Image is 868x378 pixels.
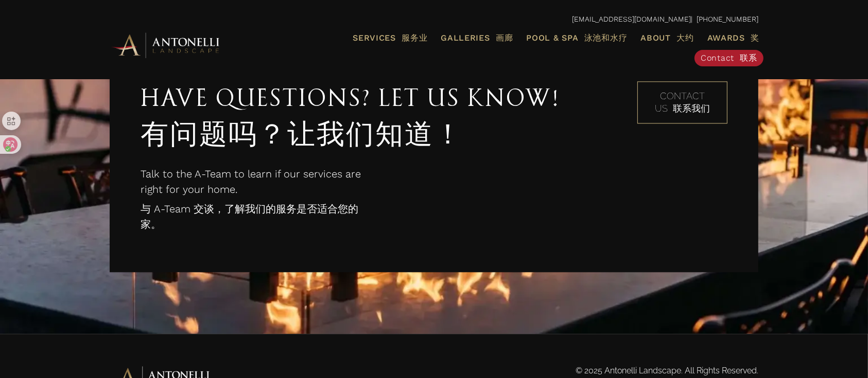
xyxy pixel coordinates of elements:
span: Contact Us [655,91,710,114]
font: 有问题吗？让我们知道！ [141,121,463,149]
a: Awards 奖 [703,31,763,45]
p: | [PHONE_NUMBER] [110,13,758,26]
font: 大约 [676,33,693,43]
a: About 大约 [636,31,698,45]
p: Talk to the A-Team to learn if our services are right for your home. [141,166,362,236]
span: Galleries [441,33,513,43]
span: Services [353,34,427,42]
span: Pool & Spa [526,33,627,43]
span: Awards [707,33,759,43]
font: 画廊 [496,33,513,43]
a: [EMAIL_ADDRESS][DOMAIN_NAME] [572,15,691,23]
a: Galleries 画廊 [437,31,517,45]
font: 联系 [740,53,757,63]
font: 奖 [751,33,759,43]
font: 与 A-Team 交谈，了解我们的服务是否适合您的家。 [141,203,358,230]
a: Contact Us 联系我们 [637,81,727,123]
font: 泳池和水疗 [584,33,628,43]
span: Have Questions? Let Us Know! [141,84,560,149]
a: Services 服务业 [349,31,431,45]
a: Pool & Spa 泳池和水疗 [522,31,631,45]
img: Antonelli Horizontal Logo [110,31,223,59]
span: About [640,34,693,42]
a: Contact 联系 [695,50,763,66]
font: 服务业 [402,33,427,43]
font: 联系我们 [673,103,710,114]
span: Contact [701,53,757,63]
